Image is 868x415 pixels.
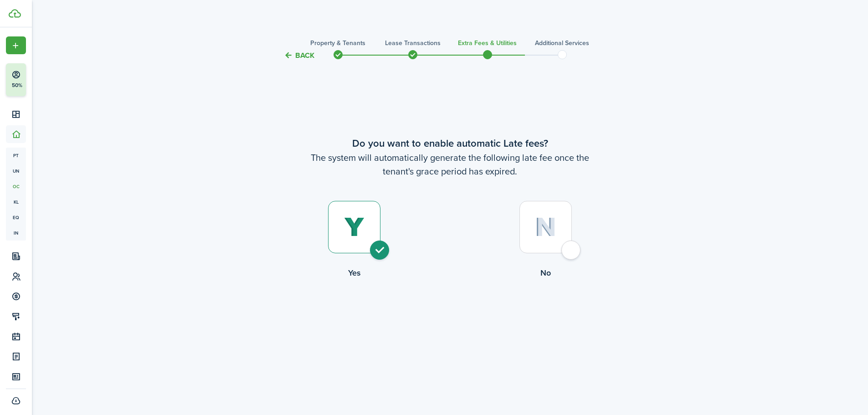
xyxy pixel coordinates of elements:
[6,210,26,225] a: eq
[385,38,441,48] h3: Lease Transactions
[9,9,21,18] img: TenantCloud
[458,38,517,48] h3: Extra fees & Utilities
[535,217,556,237] img: No
[11,82,23,89] p: 50%
[310,38,365,48] h3: Property & Tenants
[6,36,26,54] button: Open menu
[6,179,26,194] a: oc
[6,163,26,179] a: un
[284,51,314,60] button: Back
[259,267,450,279] control-radio-card-title: Yes
[6,63,82,96] button: 50%
[344,217,365,237] img: Yes (selected)
[450,267,642,279] control-radio-card-title: No
[259,151,642,178] wizard-step-header-description: The system will automatically generate the following late fee once the tenant's grace period has ...
[6,225,26,241] a: in
[259,136,642,151] wizard-step-header-title: Do you want to enable automatic Late fees?
[6,194,26,210] a: kl
[535,38,589,48] h3: Additional Services
[6,148,26,163] a: pt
